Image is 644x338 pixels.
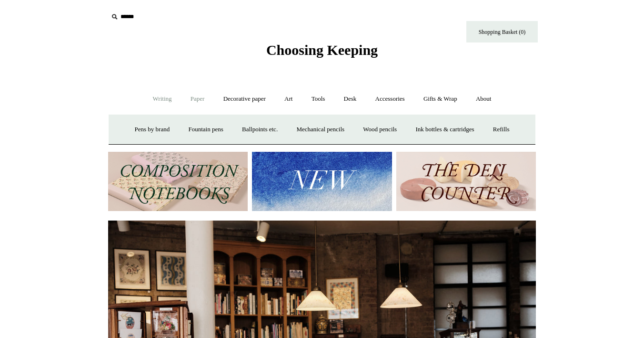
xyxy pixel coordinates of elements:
a: Refills [484,117,518,142]
span: Choosing Keeping [266,42,378,58]
a: Tools [303,86,334,112]
img: New.jpg__PID:f73bdf93-380a-4a35-bcfe-7823039498e1 [252,152,392,211]
a: Gifts & Wrap [415,86,466,112]
img: The Deli Counter [396,152,536,211]
a: Ink bottles & cartridges [407,117,483,142]
a: Writing [144,86,181,112]
a: Fountain pens [180,117,231,142]
a: Shopping Basket (0) [466,21,538,42]
img: 202302 Composition ledgers.jpg__PID:69722ee6-fa44-49dd-a067-31375e5d54ec [108,152,248,211]
a: Choosing Keeping [266,50,378,56]
a: Mechanical pencils [288,117,353,142]
a: Desk [335,86,365,112]
a: Wood pencils [354,117,405,142]
a: Accessories [367,86,413,112]
a: Decorative paper [215,86,274,112]
a: Pens by brand [126,117,179,142]
a: Paper [182,86,213,112]
a: About [467,86,500,112]
a: Art [276,86,301,112]
a: Ballpoints etc. [233,117,286,142]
